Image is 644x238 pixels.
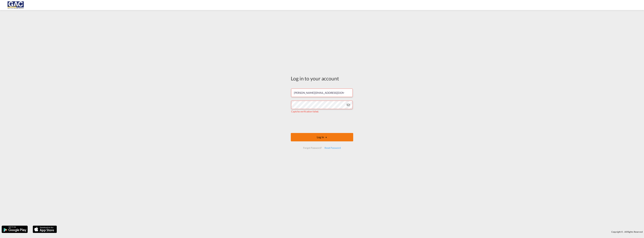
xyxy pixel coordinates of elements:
[5,1,28,9] img: 9f305d00dc7b11eeb4548362177db9c3.png
[59,229,644,235] div: Copyright © . All Rights Reserved
[32,225,57,233] img: apple.png
[1,225,28,233] img: google.png
[291,133,353,141] button: LOGIN
[346,103,350,107] md-icon: icon-eye-off
[291,89,353,97] input: Enter email/phone number
[291,75,353,82] div: Log in to your account
[297,117,347,130] iframe: reCAPTCHA
[323,145,342,151] div: Reset Password
[302,145,323,151] div: Forgot Password?
[291,110,319,113] span: Captcha verification failed.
